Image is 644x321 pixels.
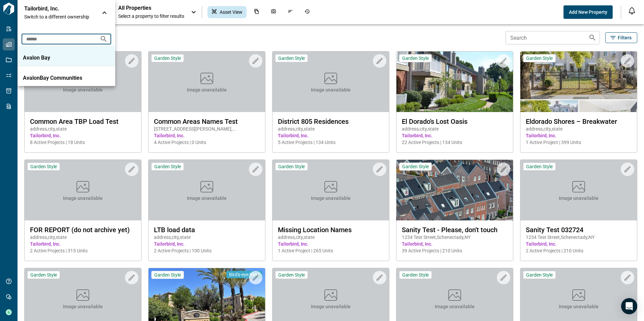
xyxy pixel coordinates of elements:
p: AvalonBay Communities [23,75,84,81]
button: Search organizations [97,32,110,46]
span: Switch to a different ownership [24,13,95,20]
p: Avalon Bay [23,55,84,61]
p: Tailorbird, Inc. [24,5,85,12]
div: Open Intercom Messenger [621,298,637,314]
